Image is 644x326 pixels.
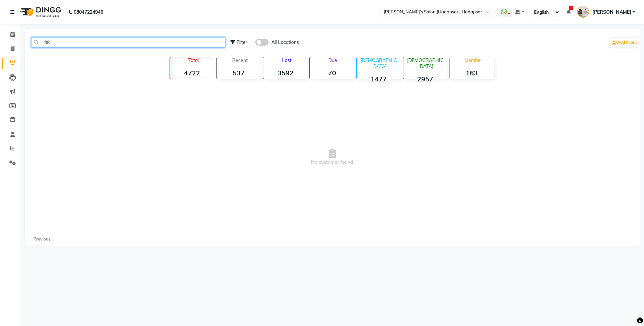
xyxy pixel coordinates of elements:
[450,69,494,77] strong: 163
[453,57,494,63] p: Member
[357,75,401,83] strong: 1477
[569,6,573,10] span: 1
[310,69,354,77] strong: 70
[311,57,354,63] p: Due
[266,57,307,63] p: Lost
[219,57,261,63] p: Recent
[406,57,447,69] p: [DEMOGRAPHIC_DATA]
[74,3,103,21] b: 08047224946
[170,69,214,77] strong: 4722
[567,9,571,15] a: 1
[25,82,641,233] span: No customer found.
[271,39,299,46] span: All Locations
[360,57,401,69] p: [DEMOGRAPHIC_DATA]
[173,57,214,63] p: Total
[217,69,261,77] strong: 537
[17,3,63,21] img: logo
[31,37,226,48] input: Search by Name/Mobile/Email/Code
[403,75,447,83] strong: 2957
[263,69,307,77] strong: 3592
[592,9,631,16] span: [PERSON_NAME]
[577,6,589,18] img: PAVAN
[237,39,247,45] span: Filter
[610,38,639,47] a: Add Client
